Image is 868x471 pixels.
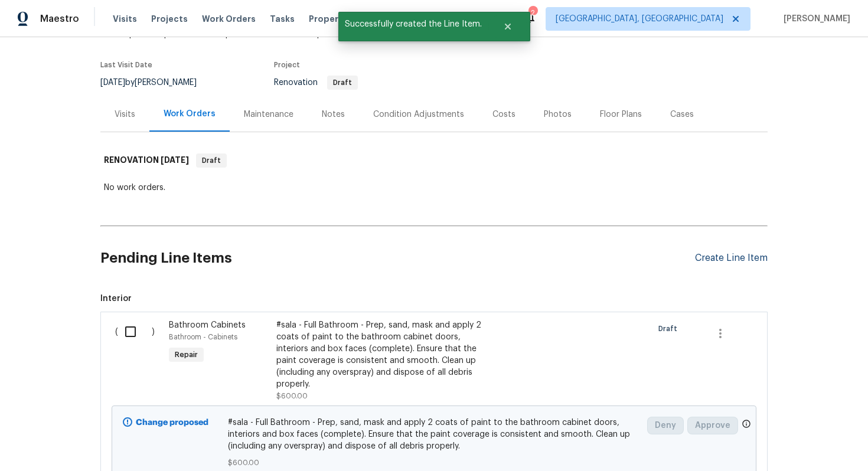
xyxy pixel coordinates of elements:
[274,61,300,68] span: Project
[115,109,135,120] div: Visits
[100,61,152,68] span: Last Visit Date
[112,316,165,405] div: ( )
[170,349,203,361] span: Repair
[169,333,237,341] span: Bathroom - Cabinets
[100,293,768,305] span: Interior
[647,417,684,434] button: Deny
[373,109,464,120] div: Condition Adjustments
[40,13,79,25] span: Maestro
[228,417,641,452] span: #sala - Full Bathroom - Prep, sand, mask and apply 2 coats of paint to the bathroom cabinet doors...
[488,15,527,38] button: Close
[670,109,694,120] div: Cases
[100,142,768,179] div: RENOVATION [DATE]Draft
[528,7,537,19] div: 2
[687,417,738,434] button: Approve
[544,109,572,120] div: Photos
[104,153,189,168] h6: RENOVATION
[228,457,641,469] span: $600.00
[658,323,682,335] span: Draft
[100,78,125,87] span: [DATE]
[492,109,515,120] div: Costs
[779,13,850,25] span: [PERSON_NAME]
[328,79,357,86] span: Draft
[151,13,188,25] span: Projects
[202,13,256,25] span: Work Orders
[197,155,226,166] span: Draft
[161,156,189,164] span: [DATE]
[600,109,642,120] div: Floor Plans
[100,231,695,286] h2: Pending Line Items
[164,108,216,120] div: Work Orders
[169,321,246,329] span: Bathroom Cabinets
[322,109,345,120] div: Notes
[270,15,295,23] span: Tasks
[104,182,764,194] div: No work orders.
[244,109,293,120] div: Maintenance
[556,13,723,25] span: [GEOGRAPHIC_DATA], [GEOGRAPHIC_DATA]
[742,419,751,431] span: Only a market manager or an area construction manager can approve
[276,392,308,400] span: $600.00
[338,12,488,37] span: Successfully created the Line Item.
[274,78,358,87] span: Renovation
[113,13,137,25] span: Visits
[276,319,484,390] div: #sala - Full Bathroom - Prep, sand, mask and apply 2 coats of paint to the bathroom cabinet doors...
[136,418,208,427] b: Change proposed
[695,253,768,264] div: Create Line Item
[100,76,211,90] div: by [PERSON_NAME]
[309,13,355,25] span: Properties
